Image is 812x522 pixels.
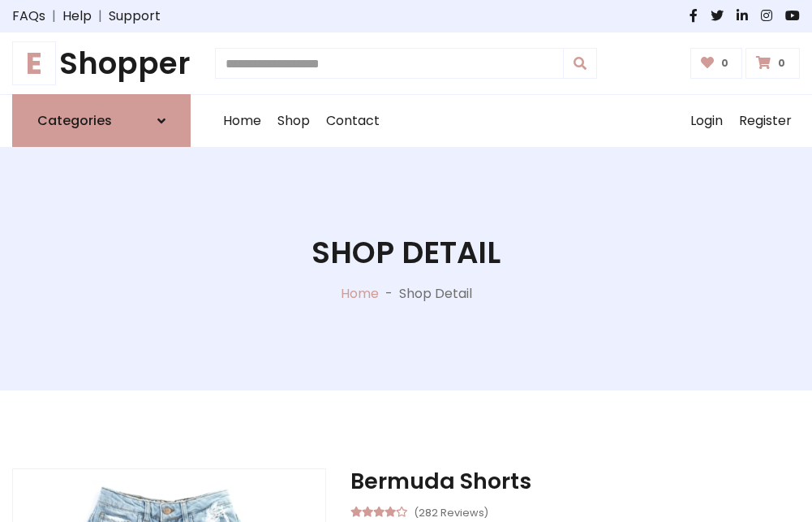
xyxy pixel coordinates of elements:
[399,284,472,304] p: Shop Detail
[318,95,388,147] a: Contact
[379,284,399,304] p: -
[341,284,379,303] a: Home
[350,468,800,494] h3: Bermuda Shorts
[717,56,733,71] span: 0
[12,6,45,26] a: FAQs
[774,56,789,71] span: 0
[12,94,191,147] a: Categories
[12,41,56,85] span: E
[62,6,92,26] a: Help
[45,6,62,26] span: |
[12,45,191,81] a: EShopper
[92,6,109,26] span: |
[37,113,112,128] h6: Categories
[731,95,800,147] a: Register
[215,95,269,147] a: Home
[690,48,743,79] a: 0
[311,235,501,270] h1: Shop Detail
[269,95,318,147] a: Shop
[109,6,161,26] a: Support
[682,95,731,147] a: Login
[414,502,488,521] small: (282 Reviews)
[745,48,800,79] a: 0
[12,45,191,81] h1: Shopper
